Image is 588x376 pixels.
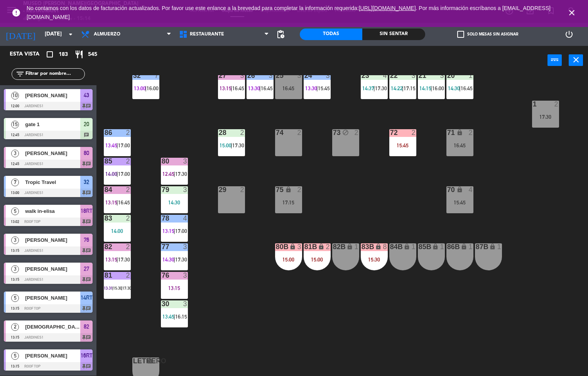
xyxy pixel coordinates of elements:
[133,72,133,79] div: 32
[275,200,302,205] div: 17:15
[297,129,302,136] div: 2
[25,149,80,157] span: [PERSON_NAME]
[411,243,416,250] div: 1
[126,129,130,136] div: 2
[468,186,473,193] div: 4
[27,5,551,20] span: No contamos con los datos de facturación actualizados. Por favor use este enlance a la brevedad p...
[113,286,122,290] span: 15:30
[240,129,245,136] div: 2
[183,215,188,222] div: 4
[105,142,117,148] span: 13:45
[175,171,187,177] span: 17:30
[122,286,131,290] span: 17:30
[25,91,80,99] span: [PERSON_NAME]
[11,352,19,360] span: 5
[162,272,162,279] div: 76
[161,200,188,205] div: 14:30
[105,243,105,250] div: 82
[105,129,105,136] div: 86
[275,86,302,91] div: 16:45
[219,186,219,193] div: 29
[183,158,188,165] div: 3
[342,129,349,136] i: block
[461,243,467,250] i: lock
[447,243,448,250] div: 86B
[497,243,502,250] div: 1
[391,85,403,91] span: 14:22
[446,200,473,205] div: 15:45
[11,207,19,215] span: 5
[404,85,416,91] span: 17:15
[354,243,359,250] div: 1
[154,72,159,79] div: 7
[126,243,130,250] div: 2
[489,243,496,250] i: lock
[440,243,444,250] div: 1
[162,314,174,320] span: 13:45
[174,314,175,320] span: |
[104,228,131,234] div: 14:00
[25,352,80,360] span: [PERSON_NAME]
[117,199,118,206] span: |
[162,256,174,263] span: 14:30
[269,72,273,79] div: 3
[297,72,302,79] div: 3
[419,243,419,250] div: 85B
[162,158,162,165] div: 80
[431,85,432,91] span: |
[147,85,159,91] span: 16:00
[161,285,188,291] div: 13:15
[459,85,461,91] span: |
[147,357,153,364] i: lock
[126,215,130,222] div: 2
[547,54,562,66] button: power_input
[240,72,245,79] div: 3
[118,142,130,148] span: 17:00
[362,29,425,40] div: Sin sentar
[174,228,175,234] span: |
[81,351,93,360] span: 16RT
[289,243,296,250] i: lock
[118,256,130,263] span: 17:30
[94,32,120,37] span: Almuerzo
[154,357,159,364] div: 1
[533,101,533,108] div: 1
[447,129,448,136] div: 71
[117,171,118,177] span: |
[468,72,473,79] div: 1
[375,85,387,91] span: 17:30
[232,142,244,148] span: 17:30
[118,199,130,206] span: 16:45
[88,50,97,59] span: 545
[240,186,245,193] div: 2
[550,55,559,64] i: power_input
[346,243,353,250] i: lock
[276,30,285,39] span: pending_actions
[175,228,187,234] span: 17:00
[446,143,473,148] div: 16:45
[183,272,188,279] div: 3
[66,30,75,39] i: arrow_drop_down
[12,8,21,17] i: error
[259,85,261,91] span: |
[248,85,260,91] span: 13:30
[411,72,416,79] div: 3
[304,72,305,79] div: 24
[448,85,460,91] span: 14:30
[326,243,330,250] div: 2
[162,186,162,193] div: 79
[554,101,559,108] div: 2
[231,142,232,148] span: |
[175,256,187,263] span: 17:30
[190,32,224,37] span: Restaurante
[25,70,84,78] input: Filtrar por nombre...
[25,236,80,244] span: [PERSON_NAME]
[432,85,444,91] span: 16:00
[333,129,333,136] div: 73
[162,243,162,250] div: 77
[25,207,80,215] span: walk in-elisa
